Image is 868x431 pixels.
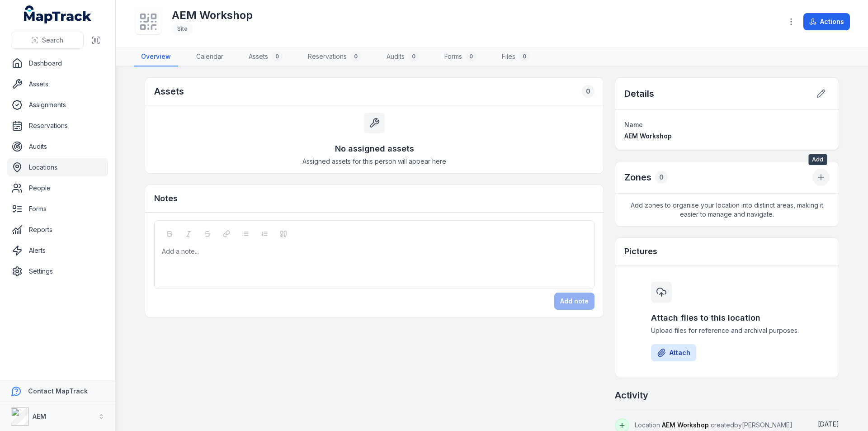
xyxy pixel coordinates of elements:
[818,420,839,428] time: 8/28/2025, 11:59:17 AM
[519,51,530,62] div: 0
[7,117,108,135] a: Reservations
[134,47,178,66] a: Overview
[408,51,419,62] div: 0
[624,245,657,258] h3: Pictures
[818,420,839,428] span: [DATE]
[624,87,654,100] h2: Details
[24,5,92,24] a: MapTrack
[11,32,84,49] button: Search
[615,194,839,226] span: Add zones to organise your location into distinct areas, making it easier to manage and navigate.
[7,54,108,72] a: Dashboard
[28,387,88,395] strong: Contact MapTrack
[803,13,850,30] button: Actions
[651,312,803,324] h3: Attach files to this location
[7,242,108,260] a: Alerts
[33,412,46,420] strong: AEM
[189,47,231,66] a: Calendar
[302,157,446,166] span: Assigned assets for this person will appear here
[808,154,827,165] span: Add
[172,8,253,23] h1: AEM Workshop
[651,344,696,361] button: Attach
[7,262,108,280] a: Settings
[615,389,648,402] h2: Activity
[624,121,643,128] span: Name
[7,137,108,156] a: Audits
[350,51,361,62] div: 0
[301,47,368,66] a: Reservations0
[437,47,484,66] a: Forms0
[662,421,709,429] span: AEM Workshop
[7,179,108,197] a: People
[172,23,193,35] div: Site
[7,158,108,176] a: Locations
[624,132,672,140] span: AEM Workshop
[582,85,594,98] div: 0
[624,171,651,184] h2: Zones
[272,51,283,62] div: 0
[495,47,537,66] a: Files0
[7,75,108,93] a: Assets
[154,192,178,205] h3: Notes
[7,200,108,218] a: Forms
[466,51,476,62] div: 0
[651,326,803,335] span: Upload files for reference and archival purposes.
[7,221,108,239] a: Reports
[335,142,414,155] h3: No assigned assets
[154,85,184,98] h2: Assets
[42,36,63,45] span: Search
[379,47,426,66] a: Audits0
[7,96,108,114] a: Assignments
[655,171,668,184] div: 0
[241,47,290,66] a: Assets0
[635,421,793,429] span: Location created by [PERSON_NAME]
